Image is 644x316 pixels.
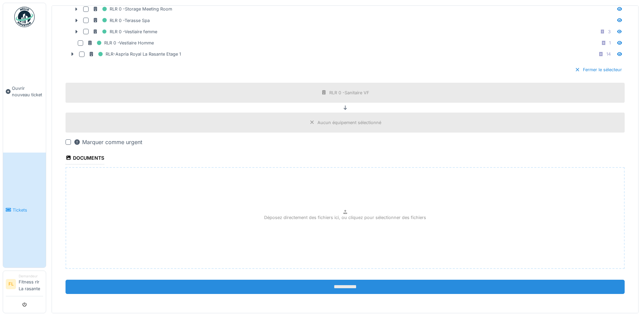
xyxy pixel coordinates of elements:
[93,27,157,36] div: RLR 0 -Vestiaire femme
[609,40,611,46] div: 1
[608,28,611,35] div: 3
[87,39,154,47] div: RLR 0 -Vestiaire Homme
[93,16,150,25] div: RLR 0 -Terasse Spa
[264,214,426,221] p: Déposez directement des fichiers ici, ou cliquez pour sélectionner des fichiers
[572,65,625,74] div: Fermer le sélecteur
[93,5,172,13] div: RLR 0 -Storage Meeting Room
[66,153,104,164] div: Documents
[89,50,181,58] div: RLR-Aspria Royal La Rasante Etage 1
[12,85,43,98] span: Ouvrir nouveau ticket
[317,119,381,126] div: Aucun équipement sélectionné
[19,274,43,279] div: Demandeur
[14,7,35,27] img: Badge_color-CXgf-gQk.svg
[13,207,43,213] span: Tickets
[6,279,16,289] li: FL
[6,274,43,296] a: FL DemandeurFitness rlr La rasante
[3,31,46,153] a: Ouvrir nouveau ticket
[74,138,142,146] div: Marquer comme urgent
[329,90,369,96] div: RLR 0 -Sanitaire VF
[19,274,43,295] li: Fitness rlr La rasante
[606,51,611,57] div: 14
[3,153,46,268] a: Tickets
